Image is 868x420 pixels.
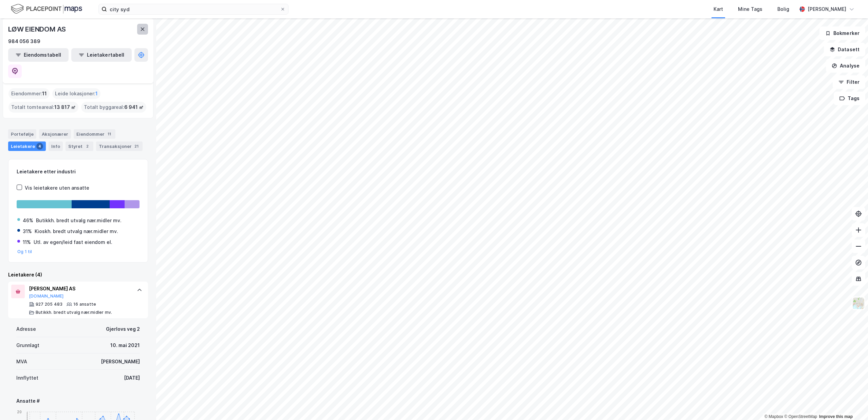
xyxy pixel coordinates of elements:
[36,216,122,225] div: Butikkh. bredt utvalg nær.midler mv.
[8,24,67,35] div: LØW EIENDOM AS
[824,43,865,56] button: Datasett
[764,414,783,419] a: Mapbox
[16,358,27,366] div: MVA
[49,141,63,151] div: Info
[819,414,853,419] a: Improve this map
[808,5,846,13] div: [PERSON_NAME]
[71,48,132,62] button: Leietakertabell
[16,341,39,349] div: Grunnlagt
[39,129,71,139] div: Aksjonærer
[17,249,32,254] button: Og 1 til
[8,102,78,113] div: Totalt tomteareal :
[834,387,868,420] iframe: Chat Widget
[16,374,38,382] div: Innflyttet
[852,297,865,310] img: Z
[8,48,69,62] button: Eiendomstabell
[133,143,140,150] div: 21
[101,358,140,366] div: [PERSON_NAME]
[106,131,113,137] div: 11
[25,184,89,192] div: Vis leietakere uten ansatte
[17,168,140,176] div: Leietakere etter industri
[29,285,130,293] div: [PERSON_NAME] AS
[16,397,140,405] div: Ansatte #
[52,88,100,99] div: Leide lokasjoner :
[66,141,93,151] div: Styret
[17,410,22,414] tspan: 20
[42,90,47,98] span: 11
[8,271,148,279] div: Leietakere (4)
[11,3,82,15] img: logo.f888ab2527a4732fd821a326f86c7f29.svg
[819,26,865,40] button: Bokmerker
[8,88,50,99] div: Eiendommer :
[35,227,118,235] div: Kioskh. bredt utvalg nær.midler mv.
[29,293,64,299] button: [DOMAIN_NAME]
[73,302,96,307] div: 16 ansatte
[95,90,98,98] span: 1
[8,129,36,139] div: Portefølje
[834,387,868,420] div: Kontrollprogram for chat
[36,143,43,150] div: 4
[23,227,32,235] div: 31%
[107,4,280,14] input: Søk på adresse, matrikkel, gårdeiere, leietakere eller personer
[23,238,31,246] div: 11%
[124,103,144,111] span: 6 941 ㎡
[36,302,62,307] div: 927 205 483
[124,374,140,382] div: [DATE]
[81,102,146,113] div: Totalt byggareal :
[34,238,112,246] div: Utl. av egen/leid fast eiendom el.
[826,59,865,73] button: Analyse
[777,5,789,13] div: Bolig
[8,141,46,151] div: Leietakere
[714,5,723,13] div: Kart
[84,143,91,150] div: 2
[833,75,865,89] button: Filter
[54,103,76,111] span: 13 817 ㎡
[110,341,140,349] div: 10. mai 2021
[784,414,817,419] a: OpenStreetMap
[23,216,33,225] div: 46%
[834,92,865,105] button: Tags
[36,310,112,315] div: Butikkh. bredt utvalg nær.midler mv.
[16,325,36,333] div: Adresse
[8,37,40,45] div: 984 056 389
[74,129,115,139] div: Eiendommer
[106,325,140,333] div: Gjerlovs veg 2
[738,5,762,13] div: Mine Tags
[96,141,143,151] div: Transaksjoner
